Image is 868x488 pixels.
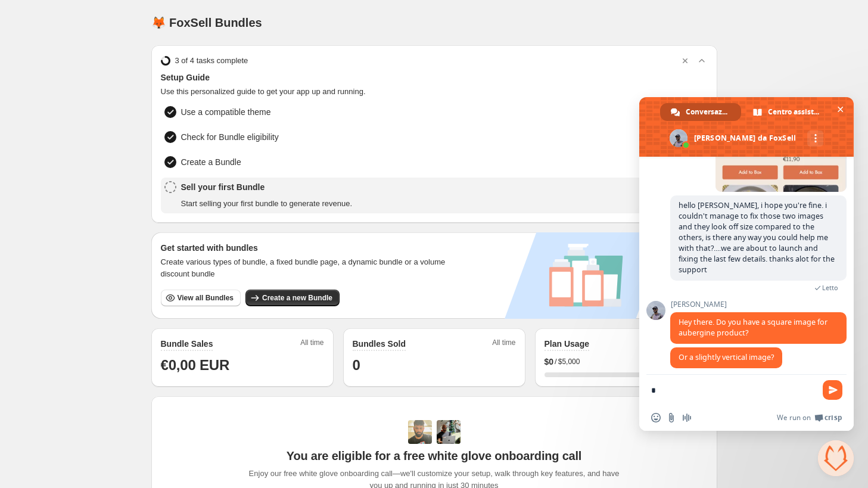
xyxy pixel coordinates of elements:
span: $5,000 [558,357,580,366]
span: $ 0 [545,356,554,368]
span: [PERSON_NAME] [670,300,847,309]
span: Conversazione [686,103,729,121]
img: Adi [408,420,432,444]
span: Chiudere la chat [834,103,847,116]
span: All time [492,338,515,351]
span: Or a slightly vertical image? [679,352,774,362]
span: Letto [822,284,838,292]
h1: €0,00 EUR [161,356,324,375]
div: / [545,356,708,368]
span: hello [PERSON_NAME], i hope you're fine. i couldn't manage to fix those two images and they look ... [679,200,835,275]
h2: Bundles Sold [353,338,406,350]
button: Create a new Bundle [245,290,340,306]
span: You are eligible for a free white glove onboarding call [287,449,581,463]
h1: 0 [353,356,516,375]
h2: Plan Usage [545,338,589,350]
span: Use this personalized guide to get your app up and running. [161,86,708,98]
span: Inserisci una emoji [651,413,661,422]
span: Create various types of bundle, a fixed bundle page, a dynamic bundle or a volume discount bundle [161,256,457,280]
textarea: Scrivi il tuo messaggio... [651,375,818,405]
span: Start selling your first bundle to generate revenue. [181,198,353,210]
button: View all Bundles [161,290,241,306]
span: Check for Bundle eligibility [181,131,279,143]
span: 3 of 4 tasks complete [175,55,248,67]
a: Centro assistenza [742,103,833,121]
h2: Bundle Sales [161,338,213,350]
span: Create a new Bundle [262,293,332,303]
span: We run on [777,413,811,422]
a: Conversazione [660,103,741,121]
span: All time [300,338,323,351]
span: Registra un messaggio audio [682,413,692,422]
span: Hey there. Do you have a square image for aubergine product? [679,317,827,338]
span: Use a compatible theme [181,106,271,118]
span: Inviare [823,380,842,400]
h3: Get started with bundles [161,242,457,254]
img: Prakhar [437,420,461,444]
span: Setup Guide [161,72,708,83]
span: Sell your first Bundle [181,181,353,193]
span: Centro assistenza [768,103,821,121]
h1: 🦊 FoxSell Bundles [151,15,262,30]
span: Create a Bundle [181,156,241,168]
span: View all Bundles [178,293,234,303]
span: Crisp [825,413,842,422]
a: Chiudere la chat [818,440,854,476]
a: We run onCrisp [777,413,842,422]
span: Invia un file [667,413,676,422]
